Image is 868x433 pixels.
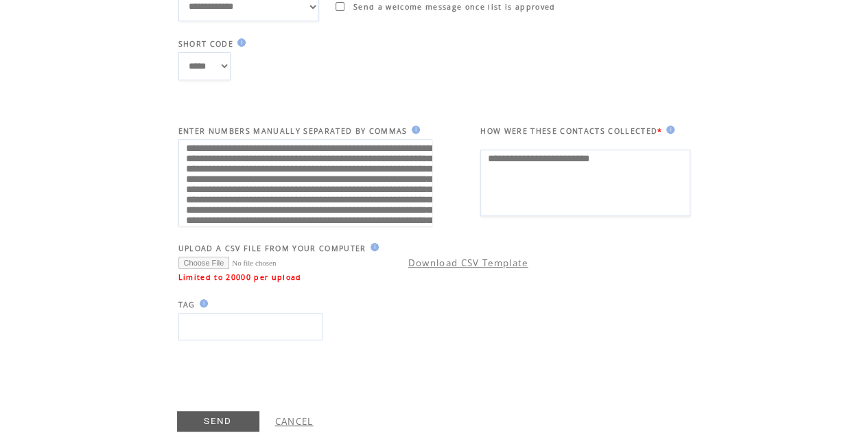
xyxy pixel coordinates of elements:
[408,126,420,134] img: help.gif
[408,257,528,269] a: Download CSV Template
[233,38,246,47] img: help.gif
[353,2,556,12] span: Send a welcome message once list is approved
[177,411,259,432] a: SEND
[366,243,379,251] img: help.gif
[178,126,408,136] span: ENTER NUMBERS MANUALLY SEPARATED BY COMMAS
[662,126,675,134] img: help.gif
[178,300,196,309] span: TAG
[196,299,208,307] img: help.gif
[178,244,366,253] span: UPLOAD A CSV FILE FROM YOUR COMPUTER
[178,39,233,49] span: SHORT CODE
[275,415,314,428] a: CANCEL
[178,272,302,282] span: Limited to 20000 per upload
[480,126,657,136] span: HOW WERE THESE CONTACTS COLLECTED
